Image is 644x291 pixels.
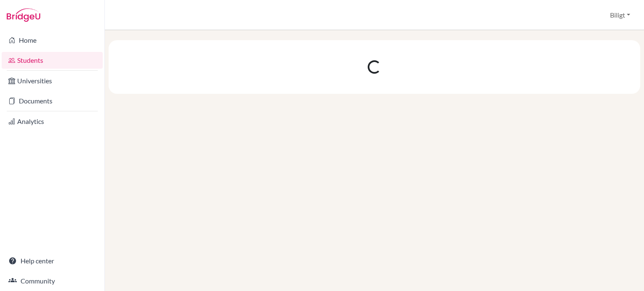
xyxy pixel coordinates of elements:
a: Documents [2,93,103,109]
button: Biligt [606,7,634,23]
img: Bridge-U [7,8,40,22]
a: Universities [2,72,103,89]
a: Students [2,52,103,69]
a: Help center [2,252,103,269]
a: Community [2,273,103,289]
a: Home [2,32,103,49]
a: Analytics [2,113,103,130]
